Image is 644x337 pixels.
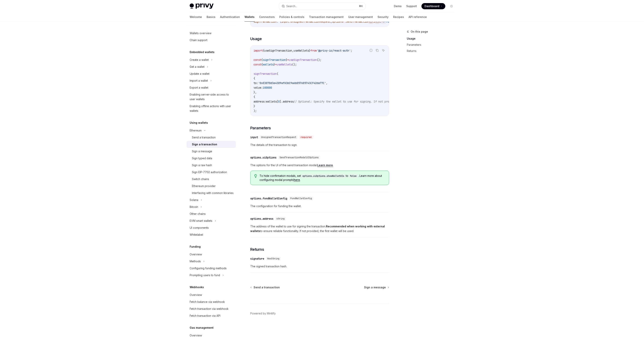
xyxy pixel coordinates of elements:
[283,100,294,103] span: address
[187,265,236,272] a: Configuring funding methods
[263,86,272,89] span: 100000
[187,148,236,155] a: Sign a message
[187,70,236,77] a: Update a wallet
[187,91,236,103] a: Enabling server-side access to user wallets
[250,217,273,221] div: options.address
[280,100,283,103] span: ].
[254,20,277,23] span: signTransaction
[267,257,279,260] span: HexString
[254,58,261,62] span: const
[250,143,389,147] span: The details of the transaction to sign.
[187,298,236,305] a: Fetch balance via webhook
[190,38,207,42] div: Chain support
[187,190,236,196] a: Interfacing with common libraries
[275,63,277,66] span: =
[407,48,458,54] a: Returns
[192,163,212,168] div: Sign a raw hash
[286,4,297,8] div: Search...
[254,174,257,178] svg: Tip
[261,58,263,62] span: {
[190,232,203,237] div: Whitelabel
[192,135,216,140] div: Send a transaction
[190,218,212,223] div: EVM smart wallets
[187,134,236,141] a: Send a transaction
[309,12,344,22] a: Transaction management
[190,12,202,22] a: Welcome
[263,49,264,52] span: {
[406,4,417,8] a: Support
[254,100,266,103] span: address:
[274,63,275,66] span: }
[192,191,234,195] div: Interfacing with common libraries
[254,81,258,85] span: to:
[250,257,264,261] div: signature
[286,58,287,62] span: }
[250,135,258,139] div: input
[258,81,326,85] span: '0xE3070d3e4309afA3bC9a6b057685743CF42da77C'
[311,49,317,52] span: from
[425,4,439,8] span: Dashboard
[250,163,389,168] span: The options for the UI of the send transaction modal. .
[254,63,261,66] span: const
[250,125,271,131] span: Parameters
[192,177,209,181] div: Switch chains
[187,169,236,176] a: Sign EIP-7702 authorization
[263,63,274,66] span: wallets
[251,285,280,289] a: Send a transaction
[190,325,214,330] h5: Gas management
[254,49,263,52] span: import
[254,109,257,113] span: );
[421,3,445,9] a: Dashboard
[190,71,209,76] div: Update a wallet
[250,156,276,159] div: options.uiOptions
[291,20,331,23] span: UnsignedTransactionRequest
[192,184,216,188] div: Ethereum provider
[187,141,236,148] a: Sign a transaction
[187,291,236,298] a: Overview
[393,12,404,22] a: Recipes
[364,285,386,289] span: Sign a message
[192,156,212,161] div: Sign typed data
[190,273,220,278] div: Prompting users to fund
[250,36,262,41] span: Usage
[287,58,289,62] span: =
[381,48,386,53] button: Ask AI
[277,63,292,66] span: useWallets
[289,20,291,23] span: :
[277,20,281,23] span: : (
[378,12,389,22] a: Security
[407,42,458,48] a: Parameters
[187,224,236,231] a: UI components
[187,84,236,91] a: Export a wallet
[368,48,374,53] button: Report incorrect code
[187,162,236,169] a: Sign a raw hash
[332,20,343,23] span: options
[280,156,319,159] span: SendTransactionModalUIOptions
[317,163,333,167] a: Learn more
[190,212,206,216] div: Other chains
[192,142,217,147] div: Sign a transaction
[299,135,313,139] div: required
[317,58,321,62] span: ();
[261,136,296,139] span: UnsignedTransactionRequest
[250,247,264,252] span: Returns
[190,3,214,9] img: light logo
[254,285,280,289] span: Send a transaction
[190,205,198,209] div: Bitcoin
[250,264,389,269] span: The signed transaction hash.
[294,100,446,103] span: // Optional: Specify the wallet to use for signing. If not provided, the first wallet will be used.
[343,20,346,23] span: ?:
[187,231,236,238] a: Whitelabel
[309,49,311,52] span: }
[254,104,255,108] span: }
[348,12,373,22] a: User management
[394,4,402,8] a: Demo
[346,20,380,23] span: SendTransactionOptions
[187,210,236,217] a: Other chains
[190,307,229,311] div: Fetch transaction via webhook
[187,30,236,37] a: Wallets overview
[292,49,294,52] span: ,
[245,12,255,22] a: Wallets
[190,58,209,62] div: Create a wallet
[279,3,365,10] button: Search...⌘K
